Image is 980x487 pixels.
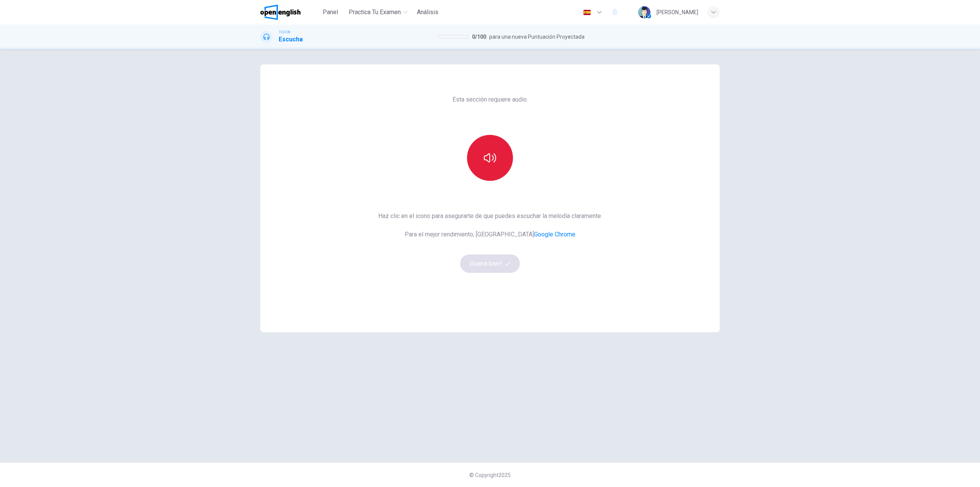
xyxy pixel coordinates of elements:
[657,8,698,17] div: [PERSON_NAME]
[260,5,301,20] img: OpenEnglish logo
[452,95,528,104] span: Esta sección requiere audio.
[378,212,602,221] span: Haz clic en el icono para asegurarte de que puedes escuchar la melodía claramente.
[349,8,401,17] span: Practica tu examen
[346,5,411,19] button: Practica tu examen
[260,5,318,20] a: OpenEnglish logo
[472,32,486,41] span: 0 / 100
[417,8,438,17] span: Análisis
[279,30,290,35] span: TOEIC®
[638,6,650,18] img: Profile picture
[582,10,592,15] img: es
[378,230,602,239] span: Para el mejor rendimiento, [GEOGRAPHIC_DATA]
[534,231,575,238] a: Google Chrome
[318,5,343,19] button: Panel
[489,32,585,41] span: para una nueva Puntuación Proyectada
[469,472,511,478] span: © Copyright 2025
[279,35,303,44] h1: Escucha
[414,5,441,19] button: Análisis
[323,8,338,17] span: Panel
